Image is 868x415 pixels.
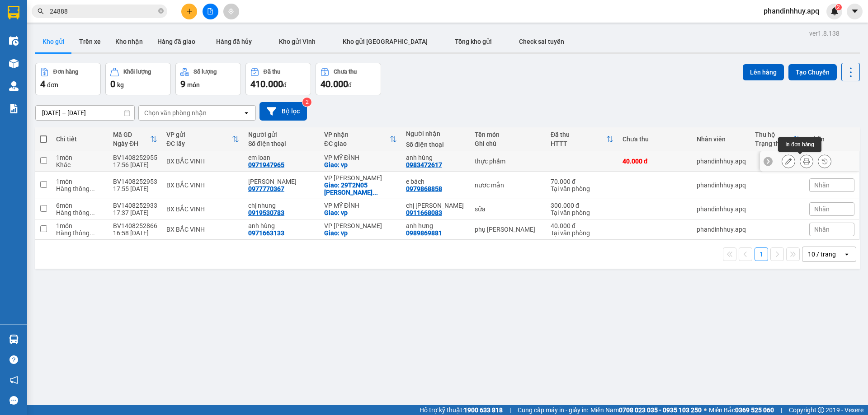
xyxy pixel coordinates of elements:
span: 4 [40,79,45,89]
div: chị hương [406,202,466,209]
div: VP nhận [324,131,390,138]
div: BV1408252955 [113,154,157,161]
span: Kho gửi Vinh [279,38,316,45]
span: Miền Bắc [709,405,774,415]
th: Toggle SortBy [320,127,401,151]
div: ĐC giao [324,140,390,147]
div: Chưa thu [334,69,357,75]
sup: 2 [835,4,842,10]
button: Kho nhận [108,31,150,52]
div: phandinhhuy.apq [697,182,746,189]
div: 10 / trang [808,250,836,259]
div: phụ tùng oto [475,226,542,233]
div: Nhãn [809,135,854,143]
span: ... [90,185,95,192]
div: 0911668083 [406,209,442,216]
div: Ngày ĐH [113,140,150,147]
div: phandinhhuy.apq [697,226,746,233]
button: Khối lượng0kg [105,63,171,95]
div: Giao: vp [324,161,397,168]
button: Kho gửi [35,31,72,52]
div: Thu hộ [755,131,793,138]
button: Số lượng9món [175,63,241,95]
div: 0977770367 [248,185,284,192]
svg: open [843,251,850,258]
div: Đã thu [551,131,606,138]
span: kg [117,81,124,89]
span: Nhãn [814,205,830,213]
div: 6 món [56,202,104,209]
span: caret-down [851,7,859,15]
button: Chưa thu40.000đ [316,63,381,95]
div: VP [PERSON_NAME] [324,222,397,229]
div: 16:58 [DATE] [113,229,157,237]
button: caret-down [847,4,863,19]
span: đơn [47,81,58,89]
div: BV1408252933 [113,202,157,209]
span: Kho gửi [GEOGRAPHIC_DATA] [343,38,428,45]
div: Tại văn phòng [551,209,613,216]
th: Toggle SortBy [546,127,618,151]
div: Tên món [475,131,542,138]
div: 17:56 [DATE] [113,161,157,168]
button: Đã thu410.000đ [245,63,311,95]
div: anh hùng [406,154,466,161]
img: logo [5,49,12,93]
div: VP MỸ ĐÌNH [324,202,397,209]
button: file-add [203,4,218,19]
input: Tìm tên, số ĐT hoặc mã đơn [50,6,156,16]
strong: 1900 633 818 [464,406,503,414]
div: Giao: 29T2N05 HOÀNG ĐẠO THÙY TRUNG TRUNG HÒA CẦU GIẤY HN [324,182,397,196]
div: Mã GD [113,131,150,138]
button: plus [181,4,197,19]
div: chị nhung [248,202,315,209]
span: Nhãn [814,226,830,233]
div: 0989869881 [406,229,442,237]
div: 0971663133 [248,229,284,237]
div: 1 món [56,178,104,185]
span: 40.000 [321,79,348,89]
th: Toggle SortBy [750,127,805,151]
div: Giao: vp [324,229,397,237]
span: 0 [110,79,115,89]
div: sữa [475,205,542,213]
div: BX BẮC VINH [166,182,239,189]
div: 17:55 [DATE] [113,185,157,192]
span: Tổng kho gửi [455,38,492,45]
div: VP [PERSON_NAME] [324,174,397,182]
strong: CHUYỂN PHÁT NHANH AN PHÚ QUÝ [14,7,79,37]
div: 1 món [56,222,104,229]
span: search [38,8,44,14]
div: Người nhận [406,130,466,137]
span: question-circle [9,355,18,364]
div: In đơn hàng [778,137,821,152]
div: BV1408252953 [113,178,157,185]
div: BX BẮC VINH [166,226,239,233]
div: Đơn hàng [53,69,78,75]
div: anh hưng [406,222,466,229]
div: Hàng thông thường [56,185,104,192]
strong: 0708 023 035 - 0935 103 250 [619,406,702,414]
div: BX BẮC VINH [166,205,239,213]
div: phandinhhuy.apq [697,205,746,213]
div: VP MỸ ĐÌNH [324,154,397,161]
div: e bách [406,178,466,185]
div: BX BẮC VINH [166,158,239,165]
svg: open [243,109,250,117]
strong: 0369 525 060 [735,406,774,414]
span: đ [283,81,287,89]
div: Đã thu [264,69,280,75]
span: | [781,405,782,415]
span: phandinhhuy.apq [756,5,826,17]
div: 40.000 đ [551,222,613,229]
img: solution-icon [9,104,19,113]
div: VP gửi [166,131,232,138]
div: thực phẩm [475,158,542,165]
div: c hoài [248,178,315,185]
div: 0979868858 [406,185,442,192]
span: Miền Nam [590,405,702,415]
div: Giao: vp [324,209,397,216]
span: [GEOGRAPHIC_DATA], [GEOGRAPHIC_DATA] ↔ [GEOGRAPHIC_DATA] [13,38,80,69]
span: aim [228,8,234,14]
span: | [509,405,511,415]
